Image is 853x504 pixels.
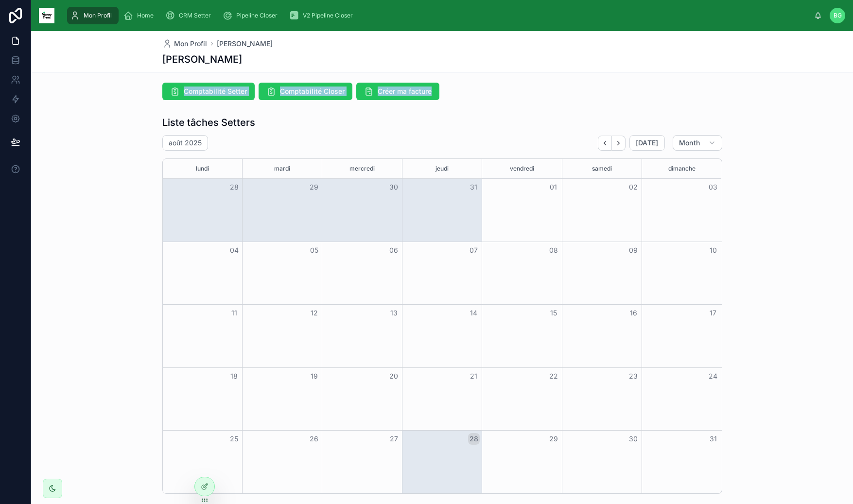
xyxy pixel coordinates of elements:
[612,136,626,151] button: Next
[707,370,719,382] button: 24
[62,5,814,26] div: scrollable content
[220,7,284,24] a: Pipeline Closer
[286,7,360,24] a: V2 Pipeline Closer
[217,39,273,49] a: [PERSON_NAME]
[484,159,560,178] div: vendredi
[164,159,241,178] div: lundi
[162,39,207,49] a: Mon Profil
[548,244,559,256] button: 08
[627,244,639,256] button: 09
[707,307,719,319] button: 17
[228,370,240,382] button: 18
[84,12,112,19] span: Mon Profil
[356,83,439,100] button: Créer ma facture
[627,307,639,319] button: 16
[308,181,320,193] button: 29
[468,244,480,256] button: 07
[308,244,320,256] button: 05
[303,12,353,19] span: V2 Pipeline Closer
[162,52,242,66] h1: [PERSON_NAME]
[404,159,480,178] div: jeudi
[169,138,202,148] h2: août 2025
[174,39,207,49] span: Mon Profil
[162,116,255,129] h1: Liste tâches Setters
[468,370,480,382] button: 21
[137,12,154,19] span: Home
[388,433,400,445] button: 27
[236,12,278,19] span: Pipeline Closer
[162,7,218,24] a: CRM Setter
[280,87,345,96] span: Comptabilité Closer
[308,370,320,382] button: 19
[308,307,320,319] button: 12
[162,158,722,494] div: Month View
[378,87,432,96] span: Créer ma facture
[627,370,639,382] button: 23
[388,370,400,382] button: 20
[228,244,240,256] button: 04
[468,181,480,193] button: 31
[228,181,240,193] button: 28
[548,370,559,382] button: 22
[228,307,240,319] button: 11
[564,159,640,178] div: samedi
[388,181,400,193] button: 30
[388,244,400,256] button: 06
[598,136,612,151] button: Back
[679,139,700,147] span: Month
[644,159,720,178] div: dimanche
[259,83,352,100] button: Comptabilité Closer
[468,307,480,319] button: 14
[179,12,211,19] span: CRM Setter
[834,12,842,19] span: BG
[184,87,247,96] span: Comptabilité Setter
[707,244,719,256] button: 10
[548,433,559,445] button: 29
[707,433,719,445] button: 31
[228,433,240,445] button: 25
[324,159,400,178] div: mercredi
[673,135,722,151] button: Month
[548,181,559,193] button: 01
[67,7,119,24] a: Mon Profil
[468,433,480,445] button: 28
[308,433,320,445] button: 26
[388,307,400,319] button: 13
[244,159,320,178] div: mardi
[121,7,160,24] a: Home
[707,181,719,193] button: 03
[39,8,54,23] img: App logo
[636,139,659,147] span: [DATE]
[627,433,639,445] button: 30
[629,135,665,151] button: [DATE]
[548,307,559,319] button: 15
[627,181,639,193] button: 02
[162,83,255,100] button: Comptabilité Setter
